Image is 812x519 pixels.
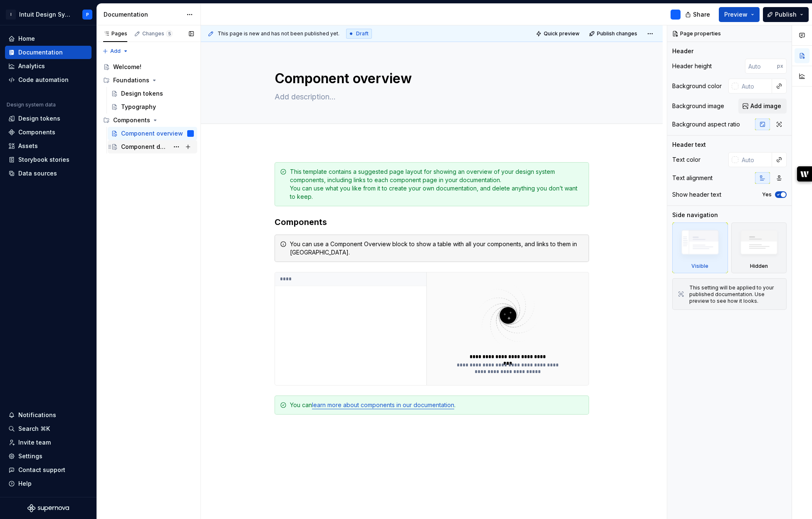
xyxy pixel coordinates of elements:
[108,100,197,114] a: Typography
[108,140,197,153] a: Component detail
[113,76,149,84] div: Foundations
[121,143,169,151] div: Component detail
[693,10,710,19] span: Share
[121,89,163,98] div: Design tokens
[5,126,92,139] a: Components
[777,63,783,69] p: px
[2,5,95,23] button: IIntuit Design SystemP
[18,76,69,84] div: Code automation
[18,35,35,43] div: Home
[745,59,777,74] input: Auto
[100,60,197,74] a: Welcome!
[18,114,60,123] div: Design tokens
[672,156,701,164] div: Text color
[731,222,787,273] div: Hidden
[763,7,809,22] button: Publish
[108,127,197,140] a: Component overview
[103,30,127,37] div: Pages
[18,48,63,57] div: Documentation
[312,401,454,408] a: learn more about components in our documentation
[775,10,797,19] span: Publish
[5,73,92,86] a: Code automation
[5,32,92,45] a: Home
[681,7,715,22] button: Share
[290,168,584,201] div: This template contains a suggested page layout for showing an overview of your design system comp...
[750,102,781,110] span: Add image
[18,62,45,70] div: Analytics
[5,59,92,73] a: Analytics
[100,60,197,153] div: Page tree
[5,422,92,435] button: Search ⌘K
[724,10,748,19] span: Preview
[691,263,708,269] div: Visible
[672,222,728,273] div: Visible
[5,477,92,490] button: Help
[166,30,173,37] span: 5
[356,30,369,37] span: Draft
[18,425,50,433] div: Search ⌘K
[689,284,781,304] div: This setting will be applied to your published documentation. Use preview to see how it looks.
[738,152,772,167] input: Auto
[18,142,38,150] div: Assets
[100,114,197,127] div: Components
[27,504,69,512] svg: Supernova Logo
[5,112,92,125] a: Design tokens
[672,174,713,182] div: Text alignment
[672,47,693,55] div: Header
[104,10,182,19] div: Documentation
[544,30,579,37] span: Quick preview
[5,463,92,477] button: Contact support
[672,211,718,219] div: Side navigation
[113,63,141,71] div: Welcome!
[18,411,56,419] div: Notifications
[18,479,32,488] div: Help
[5,46,92,59] a: Documentation
[587,28,641,40] button: Publish changes
[86,11,89,18] div: P
[290,240,584,257] div: You can use a Component Overview block to show a table with all your components, and links to the...
[290,401,584,409] div: You can .
[5,139,92,153] a: Assets
[18,128,55,136] div: Components
[6,10,16,20] div: I
[275,216,589,228] h3: Components
[19,10,72,19] div: Intuit Design System
[18,169,57,178] div: Data sources
[5,436,92,449] a: Invite team
[7,101,56,108] div: Design system data
[18,452,42,460] div: Settings
[672,102,724,110] div: Background image
[5,153,92,166] a: Storybook stories
[738,99,787,114] button: Add image
[762,191,772,198] label: Yes
[110,48,121,54] span: Add
[5,167,92,180] a: Data sources
[5,450,92,463] a: Settings
[672,120,740,129] div: Background aspect ratio
[672,141,706,149] div: Header text
[18,156,69,164] div: Storybook stories
[142,30,173,37] div: Changes
[597,30,637,37] span: Publish changes
[5,408,92,422] button: Notifications
[738,79,772,94] input: Auto
[672,62,712,70] div: Header height
[18,466,65,474] div: Contact support
[113,116,150,124] div: Components
[273,69,587,89] textarea: Component overview
[218,30,339,37] span: This page is new and has not been published yet.
[672,82,722,90] div: Background color
[100,45,131,57] button: Add
[108,87,197,100] a: Design tokens
[100,74,197,87] div: Foundations
[121,103,156,111] div: Typography
[719,7,760,22] button: Preview
[18,438,51,447] div: Invite team
[750,263,768,269] div: Hidden
[121,129,183,138] div: Component overview
[533,28,583,40] button: Quick preview
[672,190,721,199] div: Show header text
